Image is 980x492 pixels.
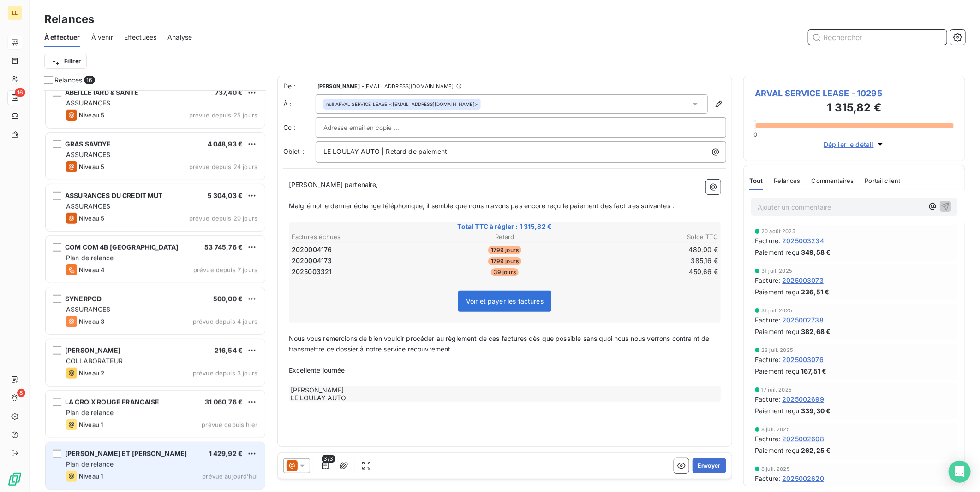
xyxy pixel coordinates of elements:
[761,268,792,274] span: 31 juil. 2025
[801,366,826,376] span: 167,51 €
[755,287,799,297] span: Paiement reçu
[79,421,103,428] span: Niveau 1
[215,346,243,354] span: 216,54 €
[292,267,332,276] span: 2025003321
[291,232,433,242] th: Factures échues
[79,318,104,325] span: Niveau 3
[755,445,799,455] span: Paiement reçu
[283,82,316,91] span: De :
[749,177,763,184] span: Tout
[755,474,780,483] span: Facture :
[7,472,22,486] img: Logo LeanPay
[761,466,790,472] span: 8 juil. 2025
[17,389,25,397] span: 8
[317,83,360,89] span: [PERSON_NAME]
[782,275,824,285] span: 2025003073
[79,369,104,377] span: Niveau 2
[44,11,94,28] h3: Relances
[488,246,522,254] span: 1799 jours
[44,33,80,42] span: À effectuer
[283,123,316,132] label: Cc :
[755,394,780,404] span: Facture :
[79,266,105,274] span: Niveau 4
[322,455,335,463] span: 3/3
[753,131,757,138] span: 0
[208,140,243,148] span: 4 048,93 €
[782,434,824,444] span: 2025002608
[91,33,113,42] span: À venir
[289,334,711,353] span: Nous vous remercions de bien vouloir procéder au règlement de ces factures dès que possible sans ...
[782,474,824,483] span: 2025002620
[755,315,780,325] span: Facture :
[289,366,345,374] span: Excellente journée
[821,139,888,150] button: Déplier le détail
[949,461,971,483] div: Open Intercom Messenger
[189,163,257,170] span: prévue depuis 24 jours
[189,111,257,119] span: prévue depuis 25 jours
[215,88,243,96] span: 737,40 €
[577,256,718,266] td: 385,16 €
[66,99,111,107] span: ASSURANCES
[782,394,824,404] span: 2025002699
[755,87,954,100] span: ARVAL SERVICE LEASE - 10295
[66,254,114,262] span: Plan de relance
[824,140,874,149] span: Déplier le détail
[755,236,780,246] span: Facture :
[362,83,454,89] span: - [EMAIL_ADDRESS][DOMAIN_NAME]
[79,473,103,480] span: Niveau 1
[782,355,824,364] span: 2025003076
[44,54,87,69] button: Filtrer
[204,243,243,251] span: 53 745,76 €
[755,366,799,376] span: Paiement reçu
[189,215,257,222] span: prévue depuis 20 jours
[283,147,304,155] span: Objet :
[323,121,423,135] input: Adresse email en copie ...
[79,111,104,119] span: Niveau 5
[761,427,790,432] span: 8 juil. 2025
[755,247,799,257] span: Paiement reçu
[755,327,799,336] span: Paiement reçu
[202,473,257,480] span: prévue aujourd’hui
[84,76,95,84] span: 16
[193,369,257,377] span: prévue depuis 3 jours
[65,295,102,303] span: SYNERPOD
[801,247,831,257] span: 349,58 €
[202,421,257,428] span: prévue depuis hier
[66,305,111,313] span: ASSURANCES
[326,101,388,107] span: null ARVAL SERVICE LEASE
[289,181,378,188] span: [PERSON_NAME] partenaire,
[488,257,522,265] span: 1799 jours
[213,295,243,303] span: 500,00 €
[801,327,831,336] span: 382,68 €
[208,192,243,199] span: 5 304,03 €
[66,460,114,468] span: Plan de relance
[755,355,780,364] span: Facture :
[761,308,792,313] span: 31 juil. 2025
[323,147,447,155] span: LE LOULAY AUTO | Retard de paiement
[292,245,332,254] span: 2020004176
[289,202,674,210] span: Malgré notre dernier échange téléphonique, il semble que nous n’avons pas encore reçu le paiement...
[79,163,104,170] span: Niveau 5
[65,192,163,199] span: ASSURANCES DU CREDIT MUT
[693,458,726,473] button: Envoyer
[209,450,243,457] span: 1 429,92 €
[167,33,192,42] span: Analyse
[782,236,824,246] span: 2025003234
[801,445,831,455] span: 262,25 €
[577,232,718,242] th: Solde TTC
[66,357,123,365] span: COLLABORATEUR
[65,398,160,406] span: LA CROIX ROUGE FRANCAISE
[79,215,104,222] span: Niveau 5
[577,245,718,255] td: 480,00 €
[812,177,854,184] span: Commentaires
[290,222,719,231] span: Total TTC à régler : 1 315,82 €
[66,151,111,158] span: ASSURANCES
[65,346,120,354] span: [PERSON_NAME]
[124,33,157,42] span: Effectuées
[755,434,780,444] span: Facture :
[782,315,824,325] span: 2025002738
[54,76,82,85] span: Relances
[755,275,780,285] span: Facture :
[761,347,793,353] span: 23 juil. 2025
[491,268,519,276] span: 39 jours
